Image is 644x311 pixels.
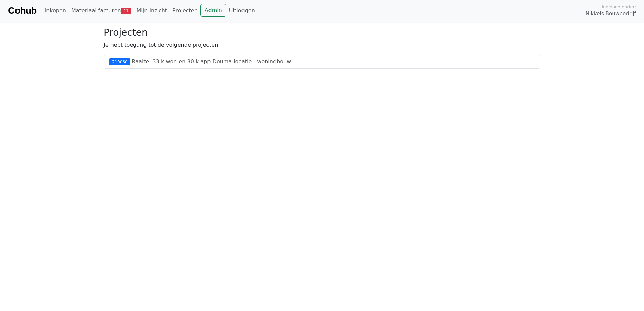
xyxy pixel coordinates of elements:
a: Cohub [8,3,36,19]
a: Admin [200,4,226,17]
div: 210060 [109,58,130,65]
a: Uitloggen [226,4,258,18]
h3: Projecten [104,27,540,38]
p: Je hebt toegang tot de volgende projecten [104,41,540,49]
span: 11 [121,8,131,14]
a: Materiaal facturen11 [69,4,134,18]
span: Nikkels Bouwbedrijf [586,10,636,18]
a: Mijn inzicht [134,4,170,18]
a: Raalte, 33 k won en 30 k app Douma-locatie - woningbouw [132,58,291,65]
span: Ingelogd onder: [602,4,636,10]
a: Inkopen [42,4,68,18]
a: Projecten [170,4,200,18]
